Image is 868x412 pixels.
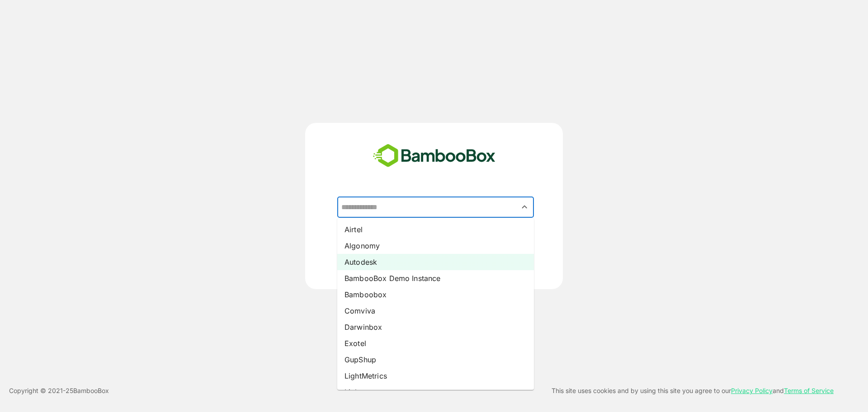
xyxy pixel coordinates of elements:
[337,335,534,351] li: Exotel
[784,387,834,394] a: Terms of Service
[368,141,500,171] img: bamboobox
[337,221,534,238] li: Airtel
[337,286,534,303] li: Bamboobox
[337,254,534,270] li: Autodesk
[731,387,773,394] a: Privacy Policy
[337,303,534,319] li: Comviva
[337,351,534,368] li: GupShup
[337,384,534,400] li: Lightstorm
[337,238,534,254] li: Algonomy
[519,201,531,213] button: Close
[337,368,534,384] li: LightMetrics
[552,385,834,396] p: This site uses cookies and by using this site you agree to our and
[337,319,534,335] li: Darwinbox
[9,385,109,396] p: Copyright © 2021- 25 BambooBox
[337,270,534,286] li: BambooBox Demo Instance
